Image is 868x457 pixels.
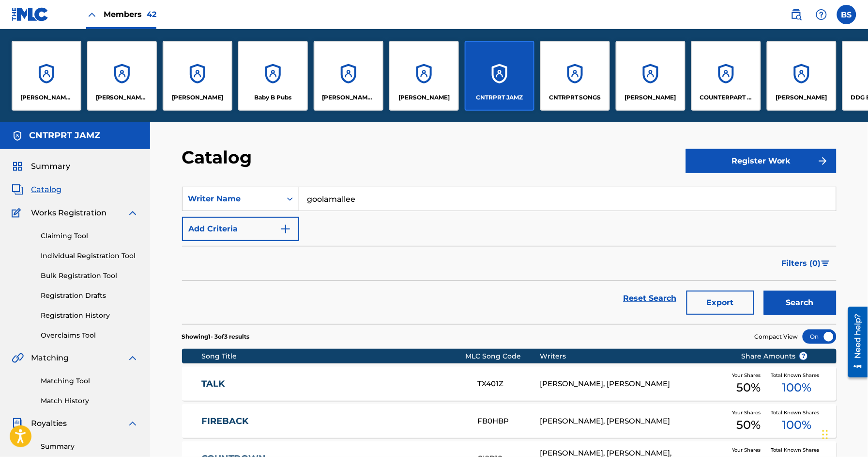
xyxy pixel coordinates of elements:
button: Register Work [686,149,837,173]
img: filter [822,261,830,266]
div: TX401Z [478,378,540,390]
img: Works Registration [12,207,24,219]
a: CatalogCatalog [12,184,61,196]
div: [PERSON_NAME], [PERSON_NAME] [540,378,726,390]
div: User Menu [837,5,856,24]
span: Your Shares [732,409,765,416]
img: expand [127,352,138,364]
span: Total Known Shares [771,372,823,379]
a: Overclaims Tool [41,330,138,341]
img: Royalties [12,418,23,429]
p: ABNER PEDRO RAMIREZ PUBLISHING DESIGNEE [20,93,73,102]
a: TALK [201,378,465,390]
a: Accounts[PERSON_NAME] [PERSON_NAME] PUBLISHING DESIGNEE [87,41,157,111]
img: help [816,9,827,20]
button: Search [764,291,837,315]
img: Matching [12,352,24,364]
a: Reset Search [619,288,682,309]
p: Showing 1 - 3 of 3 results [182,332,250,341]
a: Summary [41,441,138,452]
div: Writer Name [188,193,275,205]
span: Matching [31,352,69,364]
p: COUNTERPART MUSIC [700,93,753,102]
div: Help [812,5,831,24]
img: Summary [12,161,23,172]
span: 50 % [736,379,761,396]
div: MLC Song Code [465,351,540,361]
span: Filters ( 0 ) [782,258,821,269]
a: AccountsCOUNTERPART MUSIC [691,41,761,111]
span: Members [104,9,156,20]
a: Accounts[PERSON_NAME] [616,41,685,111]
span: Works Registration [31,207,107,219]
a: Accounts[PERSON_NAME]. Gelais Designee [314,41,383,111]
span: 50 % [736,416,761,434]
img: search [791,9,802,20]
span: Summary [31,161,70,172]
p: AMANDA GRACE SUDANO RAMIREZ PUBLISHING DESIGNEE [96,93,149,102]
p: Brendan Michael St. Gelais Designee [322,93,375,102]
span: Total Known Shares [771,409,823,416]
iframe: Resource Center [841,303,868,381]
img: 9d2ae6d4665cec9f34b9.svg [280,223,291,235]
div: FB0HBP [478,416,540,427]
a: SummarySummary [12,161,70,172]
img: MLC Logo [12,7,49,21]
span: 42 [147,10,156,19]
a: FIREBACK [201,416,465,427]
span: Your Shares [732,446,765,454]
p: CORY QUINTARD [625,93,676,102]
a: AccountsBaby B Pubs [238,41,308,111]
span: Share Amounts [741,351,808,361]
a: Accounts[PERSON_NAME] [389,41,459,111]
img: expand [127,418,138,429]
a: Registration Drafts [41,291,138,301]
p: CARL WAYNE MEEKINS [398,93,450,102]
a: Bulk Registration Tool [41,271,138,281]
div: [PERSON_NAME], [PERSON_NAME] [540,416,726,427]
span: Your Shares [732,372,765,379]
a: Public Search [787,5,806,24]
a: Match History [41,396,138,406]
button: Filters (0) [776,251,837,276]
img: Accounts [12,130,23,142]
div: Drag [822,420,828,449]
p: CNTRPRT JAMZ [476,93,523,102]
form: Search Form [182,187,837,324]
a: AccountsCNTRPRT SONGS [540,41,610,111]
p: Baby B Pubs [255,93,292,102]
div: Writers [540,351,726,361]
img: expand [127,207,138,219]
h2: Catalog [182,147,257,168]
p: Andrew Laquan Arnett [172,93,223,102]
button: Add Criteria [182,217,299,241]
span: Royalties [31,418,67,429]
span: Compact View [755,332,798,341]
button: Export [686,291,754,315]
a: Accounts[PERSON_NAME] [163,41,232,111]
span: Catalog [31,184,61,196]
span: ? [800,352,807,360]
a: Registration History [41,310,138,321]
img: f7272a7cc735f4ea7f67.svg [817,155,829,167]
a: Accounts[PERSON_NAME] [767,41,837,111]
div: Song Title [201,351,465,361]
a: Matching Tool [41,376,138,386]
p: DAVID DRAKE [776,93,827,102]
img: Close [86,9,98,20]
img: Catalog [12,184,23,196]
h5: CNTRPRT JAMZ [29,130,100,141]
iframe: Chat Widget [820,410,868,457]
p: CNTRPRT SONGS [549,93,601,102]
a: Accounts[PERSON_NAME] [PERSON_NAME] PUBLISHING DESIGNEE [12,41,81,111]
a: AccountsCNTRPRT JAMZ [465,41,534,111]
a: Claiming Tool [41,231,138,241]
a: Individual Registration Tool [41,251,138,261]
span: 100 % [782,416,812,434]
span: Total Known Shares [771,446,823,454]
span: 100 % [782,379,812,396]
